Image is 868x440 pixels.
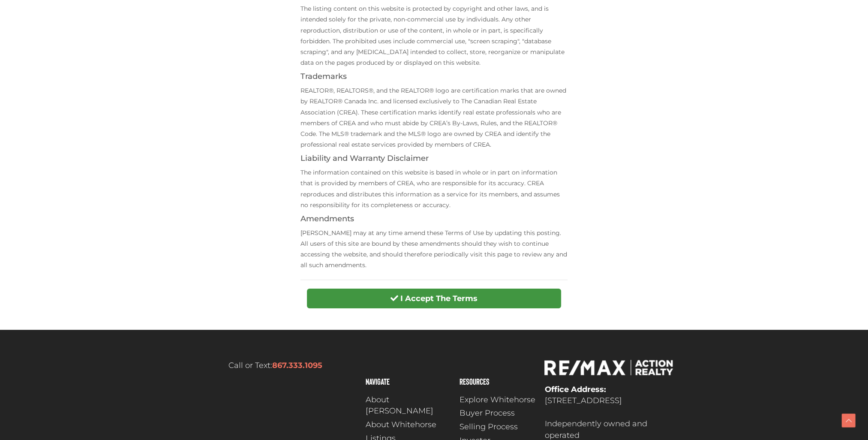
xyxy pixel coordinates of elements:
[400,294,478,303] strong: I Accept The Terms
[300,154,568,163] h4: Liability and Warranty Disclaimer
[365,377,451,386] h4: Navigate
[365,419,436,431] span: About Whitehorse
[300,3,568,68] p: The listing content on this website is protected by copyright and other laws, and is intended sol...
[459,394,536,406] a: Explore Whitehorse
[272,361,322,370] a: 867.333.1095
[544,385,606,394] strong: Office Address:
[194,360,357,371] p: Call or Text:
[300,215,568,223] h4: Amendments
[300,85,568,150] p: REALTOR®, REALTORS®, and the REALTOR® logo are certification marks that are owned by REALTOR® Can...
[459,407,536,419] a: Buyer Process
[300,167,568,211] p: The information contained on this website is based in whole or in part on information that is pro...
[459,421,536,433] a: Selling Process
[300,72,568,81] h4: Trademarks
[365,419,451,431] a: About Whitehorse
[307,289,561,308] button: I Accept The Terms
[300,228,568,271] p: [PERSON_NAME] may at any time amend these Terms of Use by updating this posting. All users of thi...
[459,377,536,386] h4: Resources
[459,407,514,419] span: Buyer Process
[459,394,535,406] span: Explore Whitehorse
[365,394,451,417] a: About [PERSON_NAME]
[459,421,517,433] span: Selling Process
